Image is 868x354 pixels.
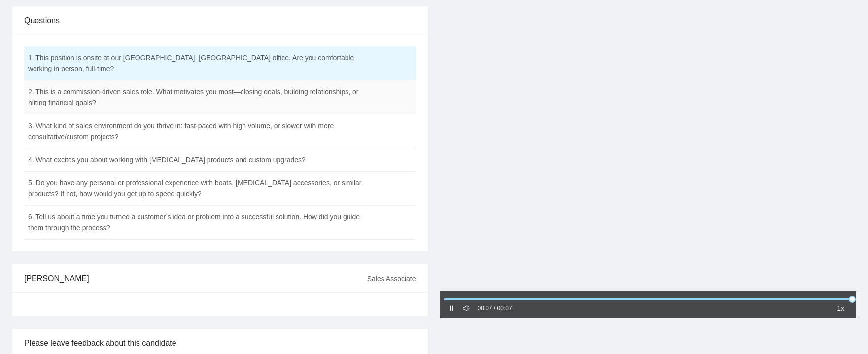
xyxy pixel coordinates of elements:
div: Questions [24,6,416,35]
td: 2. This is a commission-driven sales role. What motivates you most—closing deals, building relati... [24,80,367,114]
div: 00:07 / 00:07 [478,304,512,313]
span: 1x [837,303,844,314]
span: pause [448,305,455,312]
td: 6. Tell us about a time you turned a customer’s idea or problem into a successful solution. How d... [24,206,367,240]
td: 4. What excites you about working with [MEDICAL_DATA] products and custom upgrades? [24,148,367,172]
td: 3. What kind of sales environment do you thrive in: fast-paced with high volume, or slower with m... [24,114,367,148]
div: Sales Associate [367,265,416,292]
td: 5. Do you have any personal or professional experience with boats, [MEDICAL_DATA] accessories, or... [24,172,367,206]
span: sound [463,305,470,312]
td: 1. This position is onsite at our [GEOGRAPHIC_DATA], [GEOGRAPHIC_DATA] office. Are you comfortabl... [24,46,367,80]
div: [PERSON_NAME] [24,264,367,292]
